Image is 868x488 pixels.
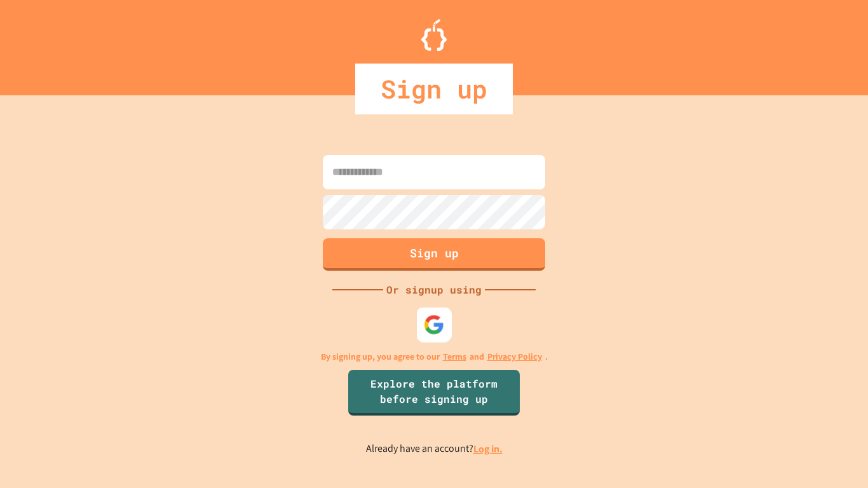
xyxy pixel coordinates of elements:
[421,19,447,51] img: Logo.svg
[473,442,503,456] a: Log in.
[383,282,485,297] div: Or signup using
[323,238,545,271] button: Sign up
[366,441,503,457] p: Already have an account?
[355,64,513,114] div: Sign up
[321,350,548,363] p: By signing up, you agree to our and .
[443,350,466,363] a: Terms
[424,315,445,335] img: google-icon.svg
[487,350,542,363] a: Privacy Policy
[348,370,520,416] a: Explore the platform before signing up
